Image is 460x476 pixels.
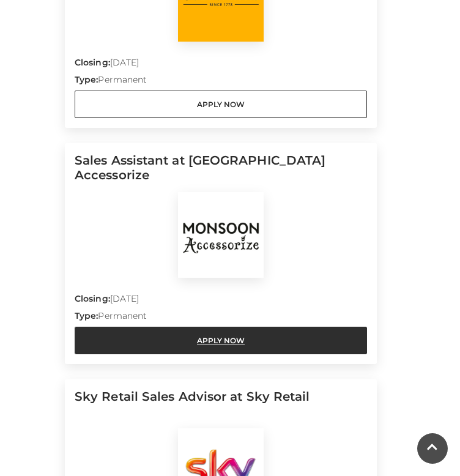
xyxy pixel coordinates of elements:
[75,310,98,321] strong: Type:
[75,57,110,68] strong: Closing:
[75,292,367,310] p: [DATE]
[75,56,367,73] p: [DATE]
[75,73,367,91] p: Permanent
[75,293,110,304] strong: Closing:
[75,74,98,85] strong: Type:
[75,153,367,192] h5: Sales Assistant at [GEOGRAPHIC_DATA] Accessorize
[75,389,367,428] h5: Sky Retail Sales Advisor at Sky Retail
[75,91,367,118] a: Apply Now
[75,327,367,354] a: Apply Now
[75,310,367,327] p: Permanent
[178,192,264,278] img: Monsoon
